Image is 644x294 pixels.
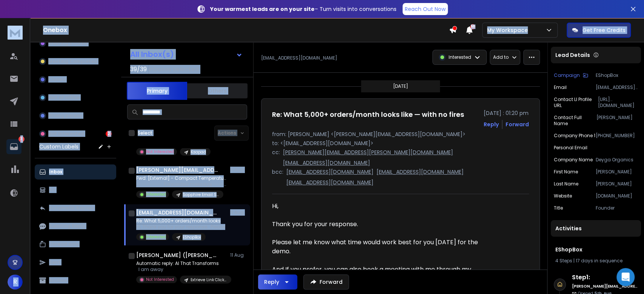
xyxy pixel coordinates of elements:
[283,149,453,156] p: [PERSON_NAME][EMAIL_ADDRESS][PERSON_NAME][DOMAIN_NAME]
[449,54,471,60] p: Interested
[551,220,641,237] div: Activities
[303,274,349,289] button: Forward
[48,131,84,137] p: Not Interested
[48,77,66,83] p: Closed
[555,257,572,264] span: 4 Steps
[470,24,475,29] span: 50
[596,181,638,187] p: [PERSON_NAME]
[146,149,174,155] p: Not Interested
[554,169,578,175] p: First Name
[506,121,529,128] div: Forward
[286,168,373,176] p: [EMAIL_ADDRESS][DOMAIN_NAME]
[8,26,23,40] img: logo
[596,157,638,163] p: Deyga Organics
[49,205,94,211] p: Automatic Replies
[187,83,247,99] button: Others
[191,149,206,155] p: Kaapad
[272,109,464,120] h1: Re: What 5,000+ orders/month looks like — with no fires
[283,159,370,167] p: [EMAIL_ADDRESS][DOMAIN_NAME]
[596,84,638,90] p: [EMAIL_ADDRESS][DOMAIN_NAME]
[567,23,631,38] button: Get Free Credits
[35,54,116,69] button: Meeting Completed
[554,96,598,109] p: Contact LI Profile URL
[554,181,578,187] p: Last Name
[35,108,116,123] button: Wrong person
[146,234,166,240] p: Interested
[8,274,23,289] button: R
[49,259,60,265] p: Sent
[596,115,638,127] p: [PERSON_NAME]
[272,139,529,147] p: to: <[EMAIL_ADDRESS][DOMAIN_NAME]>
[554,133,595,139] p: Company Phone 1
[43,26,449,35] h1: Onebox
[49,169,62,175] p: Inbox
[493,54,509,60] p: Add to
[403,3,448,15] a: Reach Out Now
[35,126,116,141] button: Not Interested2
[272,220,492,229] div: Thank you for your response.
[583,26,626,34] p: Get Free Credits
[35,182,116,198] button: All
[272,130,529,138] p: from: [PERSON_NAME] <[PERSON_NAME][EMAIL_ADDRESS][DOMAIN_NAME]>
[136,251,219,259] h1: [PERSON_NAME] ([PERSON_NAME])
[596,133,638,139] p: [PHONE_NUMBER]
[598,96,638,109] p: [URL][DOMAIN_NAME][PERSON_NAME]
[487,26,531,34] p: My Workspace
[183,234,201,240] p: EShopBox
[39,143,78,150] h3: Custom Labels
[35,36,116,51] button: Meeting Booked
[49,187,55,193] p: All
[48,113,82,119] p: Wrong person
[272,238,492,256] div: Please let me know what time would work best for you [DATE] for the demo.
[48,58,97,64] p: Meeting Completed
[146,277,174,282] p: Not Interested
[576,257,622,264] span: 17 days in sequence
[136,266,227,273] p: I am away
[136,218,225,224] p: Re: What 5,000+ orders/month looks
[230,252,247,258] p: 11 Aug
[18,136,25,142] p: 3
[49,223,85,229] p: Awaiting Reply
[146,191,166,197] p: Interested
[106,131,112,137] div: 2
[35,201,116,216] button: Automatic Replies
[261,55,337,61] p: [EMAIL_ADDRESS][DOMAIN_NAME]
[554,205,563,211] p: title
[484,121,499,128] button: Reply
[272,168,283,186] p: bcc:
[127,82,187,100] button: Primary
[130,51,174,58] h1: All Inbox(s)
[286,179,373,186] p: [EMAIL_ADDRESS][DOMAIN_NAME]
[616,268,635,286] div: Open Intercom Messenger
[554,157,593,163] p: Company Name
[35,72,116,87] button: Closed
[272,149,280,167] p: cc:
[572,273,638,282] h6: Step 1 :
[272,202,492,211] div: Hi,
[272,265,492,283] div: And If you prefer, you can also book a meeting with me through my Calendly link.
[35,219,116,234] button: Awaiting Reply
[138,130,152,136] label: Select
[230,167,247,173] p: 11 Aug
[554,72,580,78] p: Campaign
[555,51,590,59] p: Lead Details
[554,193,572,199] p: website
[136,181,227,187] p: ---------- Forwarded message --------- From: J,
[377,168,464,176] p: [EMAIL_ADDRESS][DOMAIN_NAME]
[258,274,297,289] button: Reply
[35,164,116,179] button: Inbox
[136,166,219,174] h1: [PERSON_NAME][EMAIL_ADDRESS][DOMAIN_NAME]
[49,277,67,283] p: Archive
[596,72,638,78] p: EShopBox
[183,192,219,198] p: Sapphire Email Sequence_FPI
[35,255,116,270] button: Sent
[124,47,249,62] button: All Inbox(s)
[136,224,225,230] p: Hi, Thank you for your response. Please
[35,90,116,105] button: Out of office
[35,237,116,252] button: Unread only
[484,109,529,117] p: [DATE] : 01:20 pm
[554,72,588,78] button: Campaign
[554,145,587,151] p: Personal Email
